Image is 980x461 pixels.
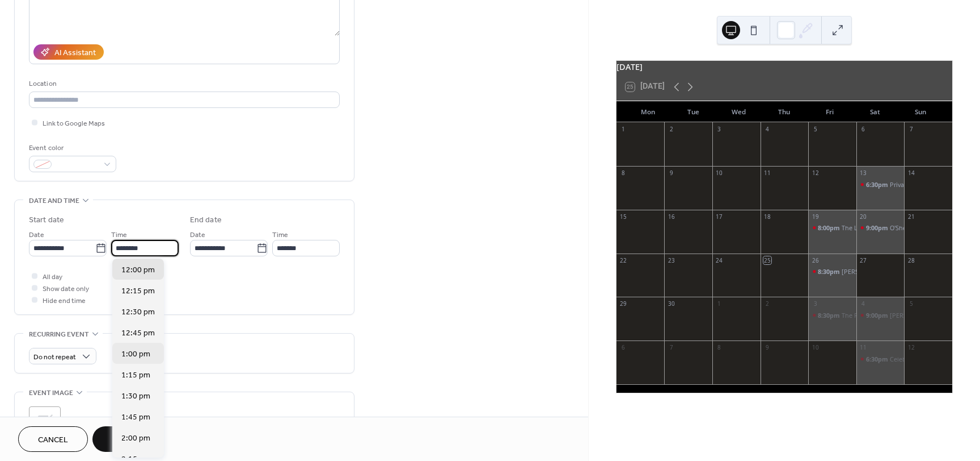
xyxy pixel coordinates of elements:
div: Tue [671,101,716,123]
div: 12 [812,169,820,177]
div: 28 [907,256,915,264]
span: Hide end time [43,295,86,307]
div: ; [29,406,61,438]
span: 9:00pm [866,311,890,319]
span: 1:45 pm [121,412,150,423]
span: All day [43,271,62,283]
div: Sun [898,101,943,123]
div: 23 [668,256,675,264]
div: Fri [807,101,852,123]
div: Willhoite's Grapevine Tx [856,311,905,319]
div: 10 [812,344,820,352]
div: End date [190,214,222,226]
div: 19 [812,213,820,221]
div: 7 [907,126,915,134]
span: Date and time [29,195,79,207]
span: Link to Google Maps [43,118,105,130]
button: Save [92,426,151,452]
div: Sat [852,101,898,123]
div: [PERSON_NAME]'s [PERSON_NAME] [842,267,945,276]
span: 9:00pm [866,223,890,232]
div: 1 [619,126,627,134]
div: O'Sheas Hurst, Tx [890,223,940,232]
div: The Lakehouse [808,223,856,232]
span: Date [29,229,44,241]
div: 15 [619,213,627,221]
div: 4 [763,126,771,134]
span: 12:00 pm [121,264,155,276]
div: Private Party Denton, Tx [856,180,905,189]
span: Time [272,229,288,241]
div: 26 [812,256,820,264]
div: O'Sheas Hurst, Tx [856,223,905,232]
div: 16 [668,213,675,221]
div: 2 [668,126,675,134]
div: Location [29,78,337,90]
span: 12:30 pm [121,306,155,318]
div: Private Party Denton, Tx [890,180,960,189]
span: Time [111,229,127,241]
span: Recurring event [29,329,89,340]
div: Event color [29,142,114,154]
span: Show date only [43,283,89,295]
div: 6 [859,126,867,134]
span: 1:00 pm [121,348,150,360]
div: 8 [619,169,627,177]
div: 7 [668,344,675,352]
div: Start date [29,214,64,226]
span: 8:30pm [818,311,842,319]
div: Wed [716,101,762,123]
div: Mon [626,101,671,123]
div: 21 [907,213,915,221]
div: 9 [763,344,771,352]
div: The Pour Shack, Keller, Tx [808,311,856,319]
div: 6 [619,344,627,352]
div: 24 [715,256,723,264]
div: 13 [859,169,867,177]
button: Cancel [18,426,88,452]
div: 4 [859,300,867,308]
div: 9 [668,169,675,177]
div: Shotzee's Keller [808,267,856,276]
button: AI Assistant [33,44,104,60]
div: Celebrate Roanoke--City of Roanoke, Tx [856,355,905,363]
span: Date [190,229,205,241]
div: 18 [763,213,771,221]
span: 1:15 pm [121,369,150,381]
div: 1 [715,300,723,308]
div: [PERSON_NAME] Grapevine Tx [890,311,978,319]
div: 3 [812,300,820,308]
div: 12 [907,344,915,352]
span: 12:15 pm [121,285,155,297]
div: 22 [619,256,627,264]
div: Thu [762,101,807,123]
span: 6:30pm [866,180,890,189]
div: 27 [859,256,867,264]
span: 8:30pm [818,267,842,276]
div: 2 [763,300,771,308]
span: Event image [29,387,73,399]
div: 3 [715,126,723,134]
span: 12:45 pm [121,327,155,339]
div: 20 [859,213,867,221]
span: Cancel [38,434,68,446]
div: 29 [619,300,627,308]
div: 14 [907,169,915,177]
div: The Lakehouse [842,223,886,232]
div: 17 [715,213,723,221]
div: 11 [859,344,867,352]
span: 6:30pm [866,355,890,363]
span: 8:00pm [818,223,842,232]
span: 2:00 pm [121,433,150,445]
div: 5 [812,126,820,134]
div: 30 [668,300,675,308]
div: [DATE] [616,61,952,73]
div: The Pour Shack, [PERSON_NAME], Tx [842,311,949,319]
div: AI Assistant [54,47,96,59]
span: 1:30 pm [121,391,150,402]
span: Do not repeat [33,351,76,364]
div: 25 [763,256,771,264]
div: 11 [763,169,771,177]
div: 10 [715,169,723,177]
